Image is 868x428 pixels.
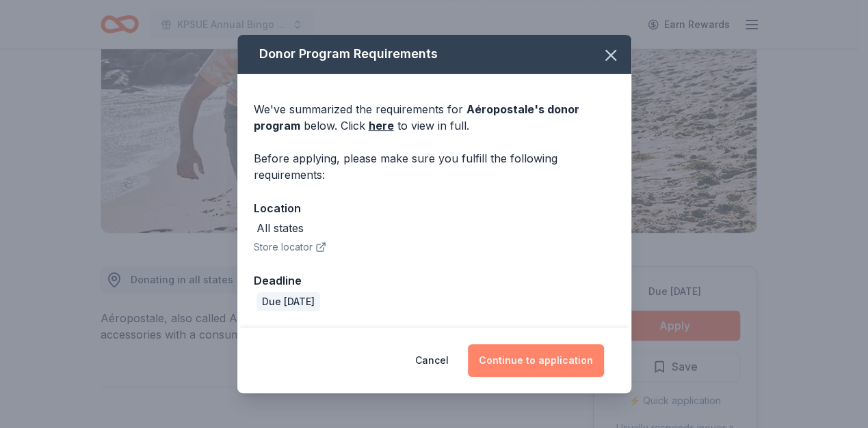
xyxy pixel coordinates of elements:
div: We've summarized the requirements for below. Click to view in full. [254,101,615,134]
button: Continue to application [468,344,604,377]
div: Deadline [254,272,615,289]
button: Store locator [254,239,326,255]
div: Donor Program Requirements [237,35,631,74]
div: Location [254,199,615,217]
div: All states [257,220,304,236]
div: Due [DATE] [257,292,320,311]
a: here [369,117,394,134]
button: Cancel [415,344,449,377]
div: Before applying, please make sure you fulfill the following requirements: [254,150,615,183]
